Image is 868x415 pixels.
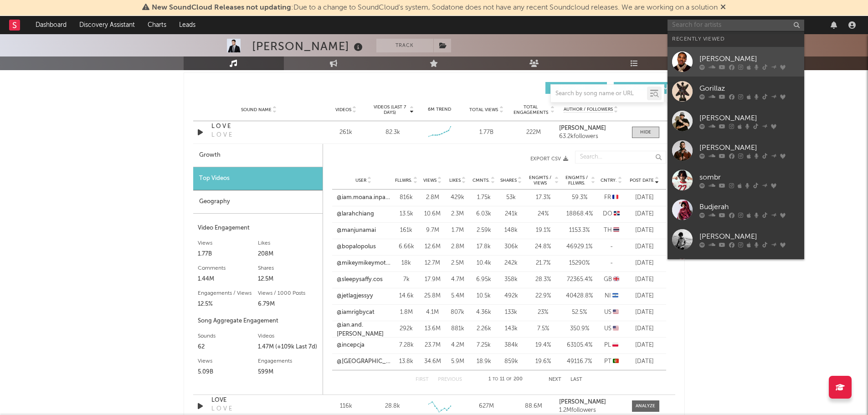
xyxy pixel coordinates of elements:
[395,178,412,183] span: Fllwrs.
[527,259,559,268] div: 21.7 %
[627,226,662,235] div: [DATE]
[337,341,365,350] a: @incepcja
[258,288,318,299] div: Views / 1000 Posts
[337,226,376,235] a: @manjunamai
[422,193,443,202] div: 2.8M
[355,178,366,183] span: User
[193,190,323,214] div: Geography
[699,172,800,183] div: sombr
[395,242,418,251] div: 6.66k
[699,53,800,64] div: [PERSON_NAME]
[395,259,418,268] div: 18k
[422,226,443,235] div: 9.7M
[545,82,607,94] button: UGC(984)
[699,142,800,153] div: [PERSON_NAME]
[527,292,559,301] div: 22.9 %
[473,308,495,317] div: 4.36k
[500,178,517,183] span: Shares
[570,377,582,382] button: Last
[422,242,443,251] div: 12.6M
[564,259,596,268] div: 15290 %
[527,210,559,219] div: 24 %
[211,122,307,131] a: L O V E
[473,357,495,366] div: 18.9k
[447,259,468,268] div: 2.5M
[564,275,596,284] div: 72365.4 %
[564,357,596,366] div: 49116.7 %
[258,342,318,353] div: 1.47M (+109k Last 7d)
[447,193,468,202] div: 429k
[422,324,443,333] div: 13.6M
[447,292,468,301] div: 5.4M
[395,193,418,202] div: 816k
[668,165,804,195] a: sombr
[447,357,468,366] div: 5.9M
[337,210,374,219] a: @larahchiang
[600,242,623,251] div: -
[668,254,804,284] a: [PERSON_NAME]
[335,107,351,113] span: Videos
[627,210,662,219] div: [DATE]
[422,210,443,219] div: 10.6M
[395,357,418,366] div: 13.8k
[473,242,495,251] div: 17.8k
[473,341,495,350] div: 7.25k
[600,210,623,219] div: DO
[500,259,523,268] div: 242k
[627,324,662,333] div: [DATE]
[627,259,662,268] div: [DATE]
[422,259,443,268] div: 12.7M
[614,82,675,94] button: Official(39)
[527,226,559,235] div: 19.1 %
[668,20,804,31] input: Search for artists
[613,326,619,332] span: 🇺🇸
[500,308,523,317] div: 133k
[395,308,418,317] div: 1.8M
[512,104,549,115] span: Total Engagements
[473,275,495,284] div: 6.95k
[564,292,596,301] div: 40428.8 %
[500,226,523,235] div: 148k
[564,324,596,333] div: 350.9 %
[422,308,443,317] div: 4.1M
[395,210,418,219] div: 13.5k
[473,210,495,219] div: 6.03k
[325,128,367,137] div: 261k
[473,226,495,235] div: 2.59k
[258,238,318,249] div: Likes
[549,377,561,382] button: Next
[423,178,437,183] span: Views
[699,201,800,212] div: Budjerah
[500,210,523,219] div: 241k
[500,275,523,284] div: 358k
[141,16,173,34] a: Charts
[500,324,523,333] div: 143k
[193,144,323,167] div: Growth
[500,242,523,251] div: 306k
[252,39,365,54] div: [PERSON_NAME]
[527,275,559,284] div: 28.3 %
[198,356,258,367] div: Views
[564,242,596,251] div: 46929.1 %
[559,125,622,132] a: [PERSON_NAME]
[422,292,443,301] div: 25.8M
[447,308,468,317] div: 807k
[418,106,461,113] div: 6M Trend
[527,175,554,186] span: Engmts / Views
[564,107,613,113] span: Author / Followers
[341,156,568,162] button: Export CSV
[500,341,523,350] div: 384k
[512,402,555,411] div: 88.6M
[699,113,800,123] div: [PERSON_NAME]
[668,136,804,165] a: [PERSON_NAME]
[614,211,620,217] span: 🇩🇴
[559,399,622,405] a: [PERSON_NAME]
[500,357,523,366] div: 859k
[527,341,559,350] div: 19.4 %
[152,4,291,11] span: New SoundCloud Releases not updating
[613,227,619,233] span: 🇹🇭
[447,341,468,350] div: 4.2M
[559,407,622,414] div: 1.2M followers
[600,341,623,350] div: PL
